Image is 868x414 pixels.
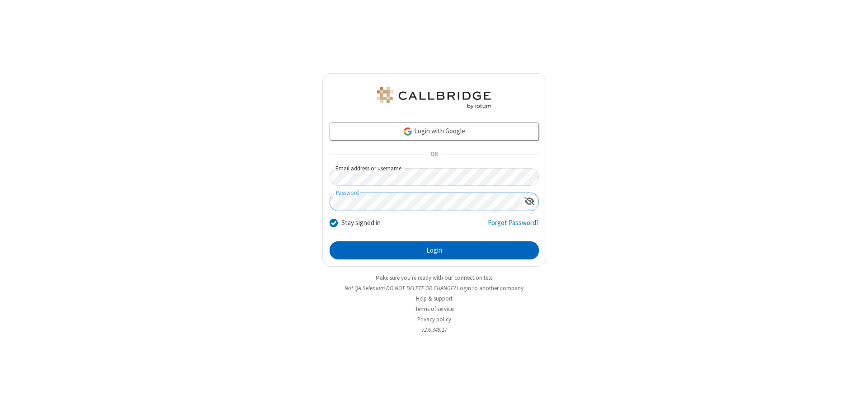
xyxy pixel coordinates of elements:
a: Terms of service [415,305,453,313]
a: Make sure you're ready with our connection test [376,274,492,282]
button: Login to another company [457,284,524,292]
input: Email address or username [330,168,539,186]
label: Stay signed in [341,218,381,228]
a: Forgot Password? [488,218,539,235]
img: google-icon.png [403,127,413,136]
a: Login with Google [330,122,539,141]
li: Not QA Selenium DO NOT DELETE OR CHANGE? [322,284,546,292]
a: Help & support [416,295,453,302]
img: QA Selenium DO NOT DELETE OR CHANGE [375,87,493,109]
span: OR [427,148,441,161]
li: v2.6.349.17 [322,325,546,334]
a: Privacy policy [417,315,451,323]
input: Password [330,193,521,211]
button: Login [330,241,539,259]
div: Show password [521,193,538,210]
